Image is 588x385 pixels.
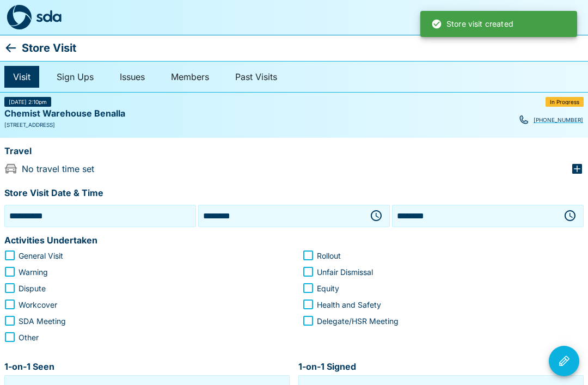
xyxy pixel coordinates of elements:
[22,162,94,175] p: No travel time set
[499,4,525,30] button: menu
[4,121,584,129] div: [STREET_ADDRESS]
[4,234,97,248] p: Activities Undertaken
[162,66,218,88] a: Members
[317,266,373,278] span: Unfair Dismissal
[395,207,555,224] input: Choose time, selected time is 2:40 PM
[36,10,62,22] img: sda-logotype.svg
[19,332,39,343] span: Other
[431,14,513,34] div: Store visit created
[529,4,555,30] button: Add Store Visit
[317,250,341,261] span: Rollout
[19,250,63,261] span: General Visit
[7,207,193,224] input: Choose date, selected date is 13 Aug 2025
[4,144,32,158] p: Travel
[534,115,583,124] p: [PHONE_NUMBER]
[201,207,361,224] input: Choose time, selected time is 2:10 PM
[317,283,339,294] span: Equity
[19,283,46,294] span: Dispute
[317,299,381,310] span: Health and Safety
[4,107,125,121] p: Chemist Warehouse Benalla
[555,4,581,30] button: menu
[4,186,103,200] p: Store Visit Date & Time
[549,346,579,376] button: Visit Actions
[48,66,102,88] a: Sign Ups
[518,114,583,125] a: [PHONE_NUMBER]
[22,39,76,57] p: Store Visit
[317,315,399,327] span: Delegate/HSR Meeting
[111,66,154,88] a: Issues
[226,66,286,88] a: Past Visits
[4,66,39,88] a: Visit
[7,5,32,30] img: sda-logo-dark.svg
[550,99,579,105] span: In Progress
[19,315,66,327] span: SDA Meeting
[9,99,47,105] span: [DATE] 2:10pm
[19,299,57,310] span: Workcover
[19,266,48,278] span: Warning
